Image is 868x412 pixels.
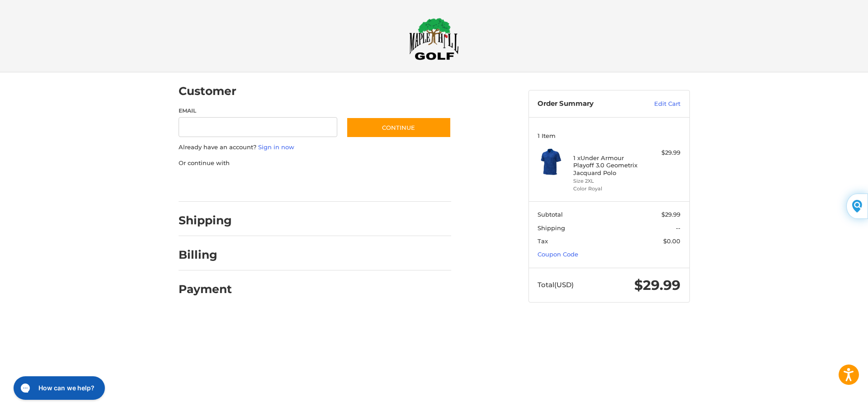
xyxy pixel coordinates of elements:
label: Email [179,107,338,115]
a: Sign in now [258,143,294,151]
span: $29.99 [661,211,680,218]
span: -- [676,224,680,232]
li: Color Royal [573,185,642,193]
a: Edit Cart [635,99,680,109]
iframe: PayPal-paypal [175,176,243,193]
h2: Customer [179,84,236,98]
h3: Order Summary [538,99,635,109]
span: Shipping [538,224,565,232]
h3: 1 Item [538,132,680,139]
span: Subtotal [538,211,563,218]
iframe: Gorgias live chat messenger [9,373,108,403]
iframe: PayPal-venmo [329,176,396,193]
button: Continue [346,117,451,138]
h2: Shipping [179,213,232,227]
iframe: PayPal-paylater [252,176,320,193]
p: Or continue with [179,159,451,168]
span: Total (USD) [538,280,574,289]
p: Already have an account? [179,143,451,152]
span: $29.99 [634,277,680,294]
span: Tax [538,237,548,245]
div: $29.99 [645,148,680,157]
h4: 1 x Under Armour Playoff 3.0 Geometrix Jacquard Polo [573,154,642,176]
h2: Payment [179,282,232,296]
h2: Billing [179,248,231,262]
li: Size 2XL [573,177,642,185]
img: Maple Hill Golf [409,18,459,60]
span: $0.00 [663,237,680,245]
a: Coupon Code [538,251,578,258]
